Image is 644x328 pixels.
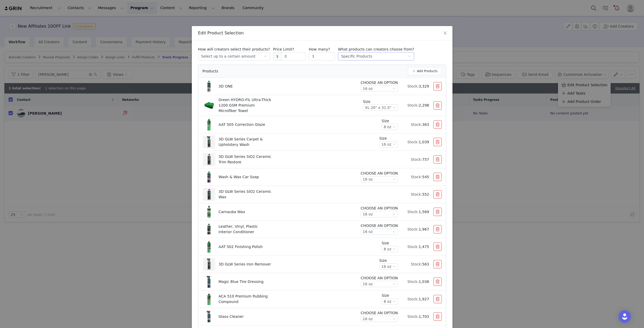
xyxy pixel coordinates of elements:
[422,262,429,266] span: 563
[408,55,411,58] i: icon: down
[408,67,442,75] button: Add Products
[422,175,429,179] span: 545
[419,280,429,284] span: 1,038
[361,223,398,228] p: CHOOSE AN OPTION
[402,192,429,197] div: Stock:
[402,103,429,108] div: Stock:
[363,99,398,104] p: Size
[264,55,267,58] i: icon: down
[203,80,216,93] img: Product Image
[361,80,398,85] p: CHOOSE AN OPTION
[282,52,305,60] input: Required
[419,84,429,88] span: 3,329
[203,310,216,323] img: Product Image
[204,135,214,148] img: Product Image
[392,143,396,146] i: icon: down
[203,69,218,74] span: Products
[204,153,214,166] img: Product Image
[198,30,446,36] div: Edit Product Selection
[338,47,414,52] p: What products can creators choose from?
[219,209,245,215] p: Carnauba Wax
[384,299,391,304] div: 8 oz
[419,314,429,319] span: 1,703
[392,125,396,129] i: icon: down
[363,281,373,287] div: 16 oz
[219,314,244,319] p: Glass Cleaner
[402,227,429,232] div: Stock:
[381,264,391,269] div: 16 oz
[204,258,214,271] img: Product Image
[201,52,256,60] div: Select up to a certain amount
[363,229,373,234] div: 16 oz
[392,282,396,286] i: icon: down
[219,244,263,250] p: AAT 502 Finishing Polish
[363,316,373,322] div: 16 oz
[402,244,429,250] div: Stock:
[219,189,272,200] p: 3D GLW Series SiO2 Ceramic Wax
[381,141,391,147] div: 16 oz
[438,26,452,41] button: Close
[203,151,216,168] img: Image Background Blur
[309,47,335,52] p: How many?
[443,31,447,35] i: icon: close
[384,246,391,252] div: 8 oz
[392,87,396,91] i: icon: down
[203,240,216,253] img: Product Image
[361,310,398,316] p: CHOOSE AN OPTION
[419,140,429,144] span: 1,039
[382,240,398,246] p: Size
[273,52,281,60] span: $
[402,296,429,302] div: Stock:
[402,84,429,89] div: Stock:
[402,139,429,145] div: Stock:
[402,209,429,215] div: Stock:
[203,99,216,112] img: Product Image
[402,314,429,319] div: Stock:
[419,103,429,107] span: 2,298
[203,134,216,150] img: Image Background Blur
[392,317,396,321] i: icon: down
[361,275,398,281] p: CHOOSE AN OPTION
[219,154,272,165] p: 3D GLW Series SiO2 Ceramic Trim Restore
[392,178,396,181] i: icon: down
[402,262,429,267] div: Stock:
[402,157,429,162] div: Stock:
[203,186,216,203] img: Image Background Blur
[219,294,272,305] p: ACA 510 Premium Rubbing Compound
[204,188,214,201] img: Product Image
[203,205,216,218] img: Product Image
[419,245,429,249] span: 1,475
[341,52,372,60] div: Specific Products
[219,137,272,147] p: 3D GLW Series Carpet & Upholstery Wash
[392,247,396,251] i: icon: down
[363,86,373,91] div: 16 oz
[384,124,391,130] div: 8 oz
[309,52,335,60] input: Required
[402,122,429,127] div: Stock:
[392,213,396,216] i: icon: down
[392,106,396,110] i: icon: down
[382,293,398,298] p: Size
[203,170,216,183] img: Product Image
[618,310,631,323] div: Open Intercom Messenger
[219,97,272,114] p: Green HYDRO-FIL Ultra-Thick 1200 GSM Premium Microfiber Towel
[419,210,429,214] span: 1,569
[203,223,216,236] img: Product Image
[422,192,429,196] span: 552
[198,47,270,52] p: How will creators select their products?
[392,300,396,304] i: icon: down
[379,136,398,141] p: Size
[361,171,398,176] p: CHOOSE AN OPTION
[219,84,233,89] p: 3D ONE
[363,211,373,217] div: 16 oz
[203,275,216,288] img: Product Image
[219,262,271,267] p: 3D GLW Series Iron Remover
[419,227,429,231] span: 1,967
[365,105,391,110] div: XL 20" x 31.5"
[203,256,216,273] img: Image Background Blur
[382,118,398,124] p: Size
[203,293,216,306] img: Product Image
[379,258,398,263] p: Size
[219,174,259,180] p: Wash & Wax Car Soap
[219,122,265,127] p: AAT 505 Correction Glaze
